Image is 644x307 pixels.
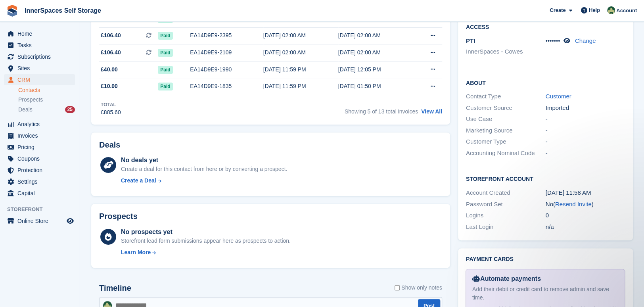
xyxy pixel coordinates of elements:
[17,74,65,85] span: CRM
[472,285,618,302] div: Add their debit or credit card to remove admin and save time.
[158,83,172,90] span: Paid
[466,104,546,113] div: Customer Source
[546,223,625,232] div: n/a
[4,28,75,39] a: menu
[17,188,65,199] span: Capital
[466,137,546,146] div: Customer Type
[18,106,33,113] span: Deals
[101,48,121,57] span: £106.40
[546,93,571,100] a: Customer
[546,115,625,124] div: -
[65,106,75,113] div: 25
[190,31,263,40] div: EA14D9E9-2395
[121,165,287,173] div: Create a deal for this contact from here or by converting a prospect.
[101,31,121,40] span: £106.40
[466,23,625,31] h2: Access
[121,237,291,245] div: Storefront lead form submissions appear here as prospects to action.
[17,63,65,74] span: Sites
[99,212,138,221] h2: Prospects
[546,126,625,135] div: -
[263,31,338,40] div: [DATE] 02:00 AM
[17,153,65,164] span: Coupons
[6,5,18,17] img: stora-icon-8386f47178a22dfd0bd8f6a31ec36ba5ce8667c1dd55bd0f319d3a0aa187defe.svg
[158,32,172,40] span: Paid
[17,51,65,62] span: Subscriptions
[263,48,338,57] div: [DATE] 02:00 AM
[466,79,625,86] h2: About
[466,37,475,44] span: PTI
[466,188,546,198] div: Account Created
[466,92,546,101] div: Contact Type
[466,256,625,263] h2: Payment cards
[466,200,546,209] div: Password Set
[21,4,104,17] a: InnerSpaces Self Storage
[589,6,600,14] span: Help
[17,40,65,51] span: Tasks
[466,175,625,182] h2: Storefront Account
[546,188,625,198] div: [DATE] 11:58 AM
[607,6,615,14] img: Paula Amey
[158,66,172,74] span: Paid
[466,149,546,158] div: Accounting Nominal Code
[4,215,75,226] a: menu
[17,119,65,130] span: Analytics
[4,119,75,130] a: menu
[338,65,413,74] div: [DATE] 12:05 PM
[4,153,75,164] a: menu
[555,201,592,207] a: Resend Invite
[4,63,75,74] a: menu
[263,82,338,90] div: [DATE] 11:59 PM
[575,37,596,44] a: Change
[421,108,442,115] a: View All
[546,104,625,113] div: Imported
[466,115,546,124] div: Use Case
[158,49,172,57] span: Paid
[546,211,625,220] div: 0
[395,284,400,292] input: Show only notes
[17,165,65,176] span: Protection
[17,28,65,39] span: Home
[546,137,625,146] div: -
[466,211,546,220] div: Logins
[101,65,118,74] span: £40.00
[4,165,75,176] a: menu
[17,176,65,187] span: Settings
[121,248,151,257] div: Learn More
[546,37,560,44] span: •••••••
[616,7,637,15] span: Account
[99,284,131,293] h2: Timeline
[65,216,75,226] a: Preview store
[17,142,65,153] span: Pricing
[121,177,287,185] a: Create a Deal
[121,248,291,257] a: Learn More
[338,48,413,57] div: [DATE] 02:00 AM
[395,284,442,292] label: Show only notes
[472,274,618,284] div: Automate payments
[466,223,546,232] div: Last Login
[121,177,156,185] div: Create a Deal
[4,74,75,85] a: menu
[101,82,118,90] span: £10.00
[466,47,546,56] li: InnerSpaces - Cowes
[546,200,625,209] div: No
[99,140,120,150] h2: Deals
[121,227,291,237] div: No prospects yet
[18,96,75,104] a: Prospects
[101,101,121,108] div: Total
[18,96,43,104] span: Prospects
[338,82,413,90] div: [DATE] 01:50 PM
[18,106,75,114] a: Deals 25
[4,130,75,141] a: menu
[190,82,263,90] div: EA14D9E9-1835
[345,108,418,115] span: Showing 5 of 13 total invoices
[4,142,75,153] a: menu
[546,149,625,158] div: -
[4,176,75,187] a: menu
[18,86,75,94] a: Contacts
[4,188,75,199] a: menu
[121,155,287,165] div: No deals yet
[550,6,565,14] span: Create
[190,48,263,57] div: EA14D9E9-2109
[466,126,546,135] div: Marketing Source
[4,40,75,51] a: menu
